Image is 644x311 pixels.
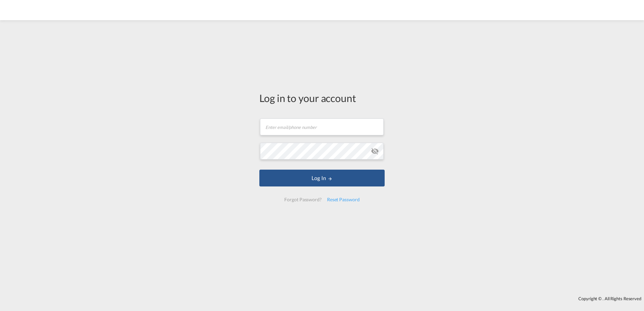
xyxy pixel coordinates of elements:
div: Log in to your account [259,91,385,105]
input: Enter email/phone number [260,118,384,135]
button: LOGIN [259,170,385,186]
md-icon: icon-eye-off [371,147,379,155]
div: Reset Password [324,194,362,206]
div: Forgot Password? [282,194,324,206]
